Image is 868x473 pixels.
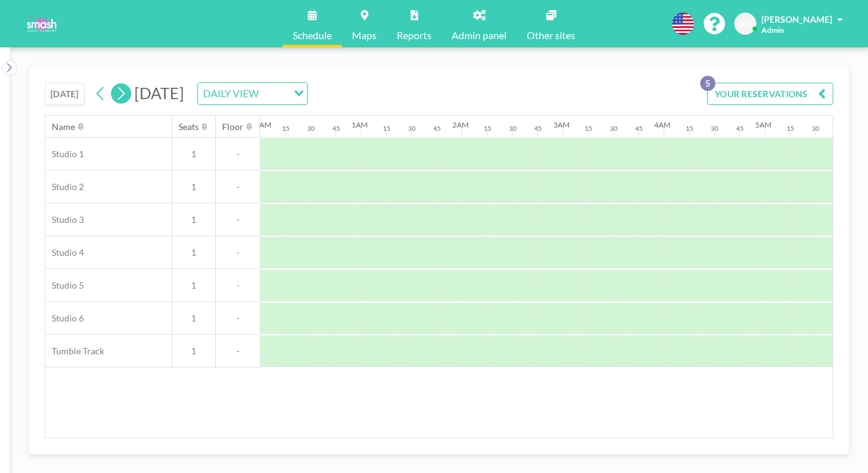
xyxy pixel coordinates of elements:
[755,120,771,129] div: 5AM
[172,313,215,324] span: 1
[484,124,491,133] div: 15
[172,214,215,225] span: 1
[216,280,260,291] span: -
[45,83,85,105] button: [DATE]
[45,345,104,357] span: Tumble Track
[216,247,260,258] span: -
[534,124,542,133] div: 45
[787,124,794,133] div: 15
[198,83,307,104] div: Search for option
[45,214,84,225] span: Studio 3
[332,124,340,133] div: 45
[172,345,215,357] span: 1
[216,181,260,193] span: -
[216,214,260,225] span: -
[452,30,507,40] span: Admin panel
[52,121,75,133] div: Name
[527,30,575,40] span: Other sites
[452,120,469,129] div: 2AM
[740,18,751,30] span: RR
[433,124,441,133] div: 45
[635,124,643,133] div: 45
[262,85,286,102] input: Search for option
[408,124,416,133] div: 30
[201,85,261,102] span: DAILY VIEW
[134,83,184,102] span: [DATE]
[610,124,618,133] div: 30
[700,76,715,91] p: 5
[45,313,84,324] span: Studio 6
[250,120,271,129] div: 12AM
[45,247,84,258] span: Studio 4
[172,148,215,160] span: 1
[383,124,390,133] div: 15
[812,124,819,133] div: 30
[45,280,84,291] span: Studio 5
[222,121,243,133] div: Floor
[707,83,833,105] button: YOUR RESERVATIONS5
[585,124,592,133] div: 15
[45,148,84,160] span: Studio 1
[761,25,784,35] span: Admin
[397,30,431,40] span: Reports
[216,313,260,324] span: -
[20,11,62,37] img: organization-logo
[736,124,744,133] div: 45
[686,124,693,133] div: 15
[172,280,215,291] span: 1
[351,120,368,129] div: 1AM
[352,30,377,40] span: Maps
[172,181,215,193] span: 1
[216,148,260,160] span: -
[654,120,671,129] div: 4AM
[216,345,260,357] span: -
[45,181,84,193] span: Studio 2
[307,124,315,133] div: 30
[293,30,332,40] span: Schedule
[553,120,570,129] div: 3AM
[711,124,718,133] div: 30
[179,121,199,133] div: Seats
[172,247,215,258] span: 1
[509,124,517,133] div: 30
[282,124,290,133] div: 15
[761,14,832,25] span: [PERSON_NAME]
